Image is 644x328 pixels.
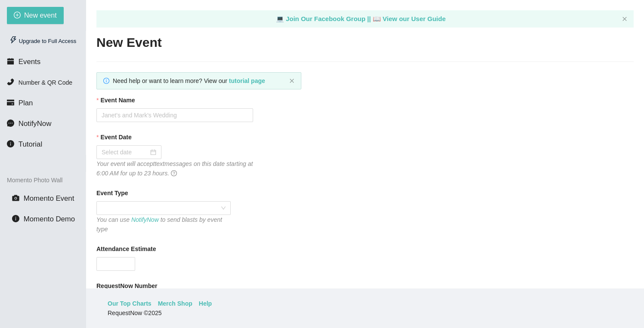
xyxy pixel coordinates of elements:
[276,15,284,22] span: laptop
[158,299,192,308] a: Merch Shop
[171,170,177,176] span: question-circle
[199,299,212,308] a: Help
[96,281,158,291] b: RequestNow Number
[103,78,109,84] span: info-circle
[96,244,156,254] b: Attendance Estimate
[373,15,381,22] span: laptop
[14,12,21,20] span: plus-circle
[24,10,57,21] span: New event
[24,194,74,202] span: Momento Event
[7,33,79,50] div: Upgrade to Full Access
[19,79,72,86] span: Number & QR Code
[7,58,14,65] span: calendar
[108,299,152,308] a: Our Top Charts
[9,36,17,44] span: thunderbolt
[113,77,265,84] span: Need help or want to learn more? View our
[7,140,14,147] span: info-circle
[131,216,159,223] a: NotifyNow
[7,7,64,24] button: plus-circleNew event
[108,308,620,318] div: RequestNow © 2025
[96,188,128,198] b: Event Type
[289,78,294,84] button: close
[96,215,231,234] div: You can use to send blasts by event type
[96,160,253,177] i: Your event will accept text messages on this date starting at 6:00 AM for up to 23 hours.
[7,78,14,86] span: phone
[100,95,135,105] b: Event Name
[7,120,14,127] span: message
[622,16,627,21] span: close
[96,108,253,122] input: Janet's and Mark's Wedding
[12,215,19,222] span: info-circle
[19,140,42,148] span: Tutorial
[96,34,634,52] h2: New Event
[229,77,265,84] a: tutorial page
[24,215,75,223] span: Momento Demo
[7,99,14,106] span: credit-card
[373,15,446,22] a: laptop View our User Guide
[102,147,149,157] input: Select date
[12,194,19,202] span: camera
[19,99,33,107] span: Plan
[276,15,373,22] a: laptop Join Our Facebook Group ||
[19,120,51,128] span: NotifyNow
[100,132,131,142] b: Event Date
[19,58,40,66] span: Events
[622,16,627,22] button: close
